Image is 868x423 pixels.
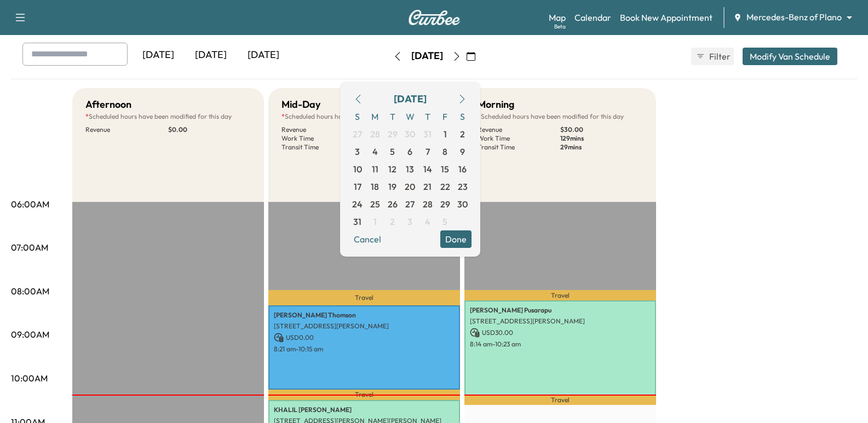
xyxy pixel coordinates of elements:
[354,180,361,193] span: 17
[423,198,433,211] span: 28
[407,145,412,158] span: 6
[168,125,251,134] p: $ 0.00
[560,125,643,134] p: $ 30.00
[355,145,360,158] span: 3
[425,215,430,228] span: 4
[394,91,427,107] div: [DATE]
[281,143,364,152] p: Transit Time
[372,163,378,176] span: 11
[372,145,378,158] span: 4
[441,163,449,176] span: 15
[388,163,396,176] span: 12
[440,180,450,193] span: 22
[746,11,842,24] span: Mercedes-Benz of Plano
[85,97,131,112] h5: Afternoon
[464,396,656,405] p: Travel
[388,180,396,193] span: 19
[454,108,472,125] span: S
[353,128,362,141] span: 27
[373,215,377,228] span: 1
[274,345,455,354] p: 8:21 am - 10:15 am
[281,125,364,134] p: Revenue
[460,128,465,141] span: 2
[478,125,560,134] p: Revenue
[709,50,729,63] span: Filter
[274,322,455,331] p: [STREET_ADDRESS][PERSON_NAME]
[281,97,320,112] h5: Mid-Day
[460,145,465,158] span: 9
[274,333,455,343] p: USD 0.00
[11,198,49,211] p: 06:00AM
[274,405,455,414] p: KHALIL [PERSON_NAME]
[11,372,48,385] p: 10:00AM
[371,180,379,193] span: 18
[407,215,412,228] span: 3
[423,163,432,176] span: 14
[405,180,415,193] span: 20
[405,198,415,211] span: 27
[11,328,49,341] p: 09:00AM
[132,43,185,68] div: [DATE]
[419,108,436,125] span: T
[440,198,450,211] span: 29
[442,215,447,228] span: 5
[470,340,651,349] p: 8:14 am - 10:23 am
[478,97,514,112] h5: Morning
[464,290,656,300] p: Travel
[743,48,837,65] button: Modify Van Schedule
[349,230,386,248] button: Cancel
[281,112,447,121] p: Scheduled hours have been modified for this day
[549,11,566,24] a: MapBeta
[470,328,651,338] p: USD 30.00
[470,317,651,326] p: [STREET_ADDRESS][PERSON_NAME]
[366,108,384,125] span: M
[390,145,395,158] span: 5
[406,163,414,176] span: 13
[408,10,461,25] img: Curbee Logo
[370,128,380,141] span: 28
[268,290,460,305] p: Travel
[458,180,468,193] span: 23
[426,145,430,158] span: 7
[478,134,560,143] p: Work Time
[401,108,419,125] span: W
[458,163,467,176] span: 16
[85,112,251,121] p: Scheduled hours have been modified for this day
[405,128,415,141] span: 30
[691,48,734,65] button: Filter
[574,11,611,24] a: Calendar
[349,108,366,125] span: S
[560,143,643,152] p: 29 mins
[185,43,237,68] div: [DATE]
[442,145,447,158] span: 8
[281,134,364,143] p: Work Time
[436,108,454,125] span: F
[85,125,168,134] p: Revenue
[440,230,472,248] button: Done
[11,241,48,254] p: 07:00AM
[444,128,447,141] span: 1
[478,143,560,152] p: Transit Time
[384,108,401,125] span: T
[370,198,380,211] span: 25
[620,11,712,24] a: Book New Appointment
[390,215,395,228] span: 2
[470,306,651,315] p: [PERSON_NAME] Pusarapu
[388,198,398,211] span: 26
[388,128,398,141] span: 29
[353,215,361,228] span: 31
[560,134,643,143] p: 129 mins
[237,43,290,68] div: [DATE]
[353,163,362,176] span: 10
[423,180,432,193] span: 21
[478,112,643,121] p: Scheduled hours have been modified for this day
[457,198,468,211] span: 30
[352,198,363,211] span: 24
[274,311,455,320] p: [PERSON_NAME] Thomson
[11,285,49,298] p: 08:00AM
[554,22,566,31] div: Beta
[411,49,443,63] div: [DATE]
[268,390,460,400] p: Travel
[423,128,432,141] span: 31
